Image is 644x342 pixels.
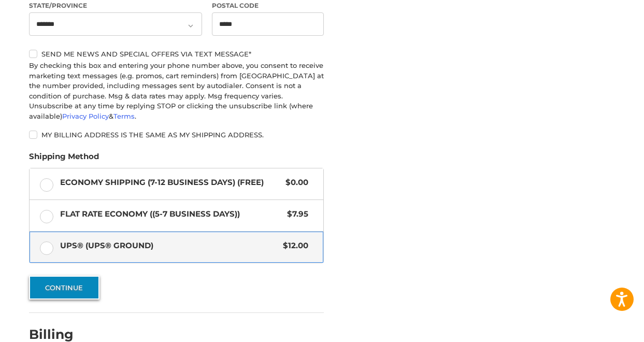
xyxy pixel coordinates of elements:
[113,112,135,120] a: Terms
[29,131,324,139] label: My billing address is the same as my shipping address.
[29,276,99,300] button: Continue
[62,112,109,120] a: Privacy Policy
[60,177,281,189] span: Economy Shipping (7-12 Business Days) (Free)
[29,1,202,10] label: State/Province
[280,177,308,189] span: $0.00
[212,1,324,10] label: Postal Code
[60,208,282,220] span: Flat Rate Economy ((5-7 Business Days))
[282,208,308,220] span: $7.95
[29,151,99,167] legend: Shipping Method
[278,240,308,252] span: $12.00
[60,240,278,252] span: UPS® (UPS® Ground)
[29,50,324,58] label: Send me news and special offers via text message*
[29,61,324,121] div: By checking this box and entering your phone number above, you consent to receive marketing text ...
